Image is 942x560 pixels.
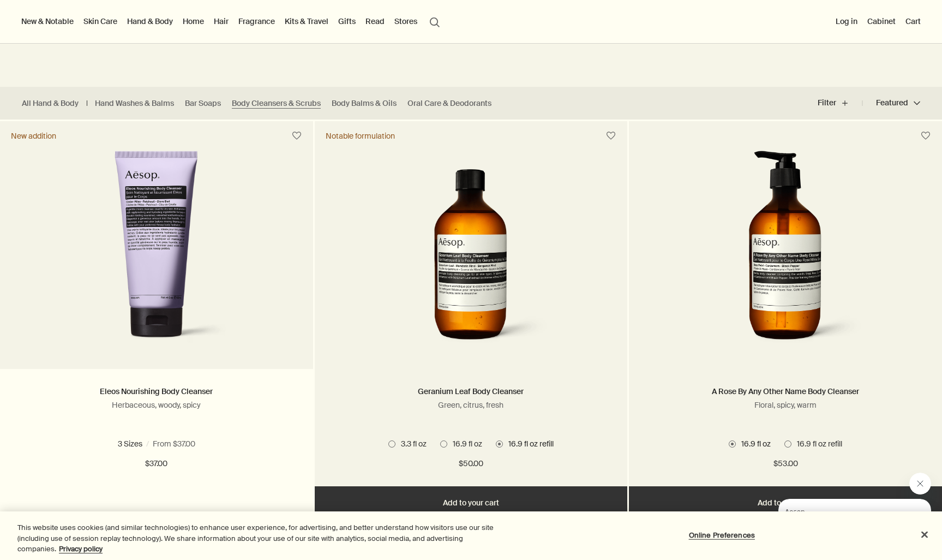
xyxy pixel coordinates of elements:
[287,126,307,146] button: Save to cabinet
[326,131,395,141] div: Notable formulation
[22,98,79,109] a: All Hand & Body
[19,14,76,28] button: New & Notable
[100,386,213,396] a: Eleos Nourishing Body Cleanser
[17,522,518,555] div: This website uses cookies (and similar technologies) to enhance user experience, for advertising,...
[236,14,277,28] a: Fragrance
[818,90,862,116] button: Filter
[916,126,935,146] button: Save to cabinet
[83,439,110,449] span: 6.5 oz
[503,439,554,449] span: 16.9 fl oz refill
[778,499,931,549] iframe: Message from Aesop
[332,98,397,109] a: Body Balms & Oils
[407,98,491,109] a: Oral Care & Deodorants
[315,151,628,369] a: Geranium Leaf Body Cleanser 500 mL refill in amber bottle with screwcap
[704,151,867,353] img: A Rose By Any Other Name Body Cleanser with pump
[130,439,165,449] span: 16.9 fl oz
[752,473,931,549] div: Aesop says "Our consultants are available now to offer personalised product advice.". Open messag...
[688,524,756,546] button: Online Preferences, Opens the preference center dialog
[11,131,56,141] div: New addition
[459,457,483,470] span: $50.00
[913,522,937,546] button: Close
[81,14,119,28] a: Skin Care
[645,400,926,410] p: Floral, spicy, warm
[59,544,103,553] a: More information about your privacy, opens in a new tab
[418,386,524,396] a: Geranium Leaf Body Cleanser
[69,151,244,353] img: Eleos Nourishing Body Cleanser in a purple tube.
[145,457,167,470] span: $37.00
[712,386,859,396] a: A Rose By Any Other Name Body Cleanser
[903,14,923,28] button: Cart
[773,457,798,470] span: $53.00
[833,14,860,28] button: Log in
[392,14,419,28] button: Stores
[283,14,331,28] a: Kits & Travel
[181,14,206,28] a: Home
[601,126,621,146] button: Save to cabinet
[629,486,942,519] button: Add to your cart - $53.00
[363,14,387,28] a: Read
[425,11,445,32] button: Open search
[185,98,221,109] a: Bar Soaps
[395,439,427,449] span: 3.3 fl oz
[389,151,553,353] img: Geranium Leaf Body Cleanser 500 mL refill in amber bottle with screwcap
[95,98,174,109] a: Hand Washes & Balms
[331,400,611,410] p: Green, citrus, fresh
[336,14,358,28] a: Gifts
[447,439,482,449] span: 16.9 fl oz
[629,151,942,369] a: A Rose By Any Other Name Body Cleanser with pump
[16,400,297,410] p: Herbaceous, woody, spicy
[865,14,898,28] a: Cabinet
[186,439,237,449] span: 16.9 fl oz refill
[315,486,628,519] button: Add to your cart - $50.00
[862,90,920,116] button: Featured
[791,439,842,449] span: 16.9 fl oz refill
[7,23,137,53] span: Our consultants are available now to offer personalised product advice.
[212,14,231,28] a: Hair
[232,98,321,109] a: Body Cleansers & Scrubs
[125,14,175,28] a: Hand & Body
[736,439,771,449] span: 16.9 fl oz
[909,473,931,495] iframe: Close message from Aesop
